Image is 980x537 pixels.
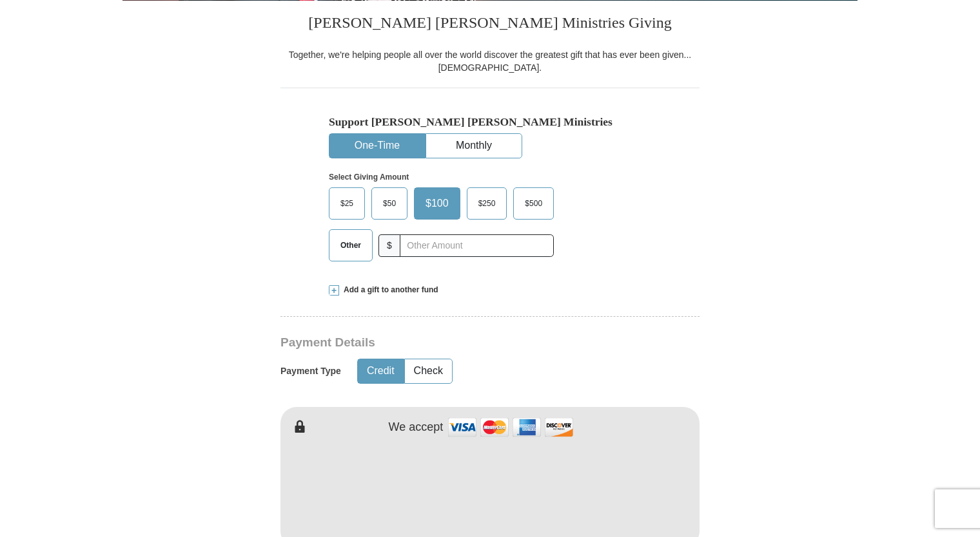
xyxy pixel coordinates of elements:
[334,194,360,213] span: $25
[426,134,522,158] button: Monthly
[400,234,554,257] input: Other Amount
[358,359,404,383] button: Credit
[334,236,367,255] span: Other
[329,115,651,129] h5: Support [PERSON_NAME] [PERSON_NAME] Ministries
[377,194,402,213] span: $50
[419,194,455,213] span: $100
[280,335,609,350] h3: Payment Details
[446,413,575,441] img: credit cards accepted
[280,48,700,74] div: Together, we're helping people all over the world discover the greatest gift that has ever been g...
[329,173,409,182] strong: Select Giving Amount
[378,234,400,257] span: $
[280,366,341,377] h5: Payment Type
[405,359,452,383] button: Check
[389,420,444,435] h4: We accept
[329,134,425,158] button: One-Time
[339,285,438,296] span: Add a gift to another fund
[518,194,549,213] span: $500
[472,194,502,213] span: $250
[280,1,700,48] h3: [PERSON_NAME] [PERSON_NAME] Ministries Giving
